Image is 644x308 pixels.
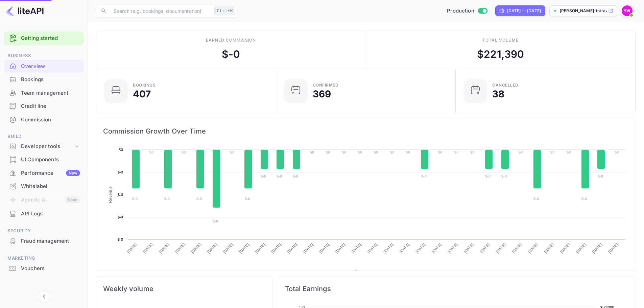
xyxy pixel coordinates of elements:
text: $0 [326,150,330,154]
div: Developer tools [21,143,73,150]
text: [DATE] [174,242,186,254]
text: $-0 [598,174,603,178]
div: 369 [313,89,331,99]
text: [DATE] [495,242,506,254]
text: [DATE] [415,242,426,254]
div: [DATE] — [DATE] [507,8,541,14]
text: [DATE] [431,242,443,254]
text: $0 [230,150,234,154]
div: 38 [492,89,504,99]
text: $-0 [581,197,587,201]
text: $-0 [118,215,123,219]
text: $-0 [533,197,539,201]
button: Collapse navigation [38,290,50,303]
text: [DATE] [543,242,555,254]
text: $0 [454,150,459,154]
a: Overview [4,60,84,72]
div: Total volume [482,37,519,43]
div: Performance [21,169,80,177]
span: Business [4,52,84,60]
text: Revenue [108,186,113,203]
div: $ -0 [222,47,240,62]
div: Bookings [133,83,156,87]
text: $-0 [213,219,218,223]
div: 407 [133,89,151,99]
text: [DATE] [206,242,218,254]
text: [DATE] [559,242,571,254]
div: Switch to Sandbox mode [444,7,490,15]
text: $-0 [118,237,123,241]
div: Overview [4,60,84,73]
div: Bookings [4,73,84,86]
text: $0 [149,150,154,154]
text: [DATE] [142,242,154,254]
text: [DATE] [222,242,234,254]
text: [DATE] [463,242,475,254]
text: [DATE] [351,242,362,254]
text: $-0 [196,197,202,201]
div: Whitelabel [4,180,84,193]
text: [DATE] [447,242,458,254]
div: Getting started [4,31,84,45]
text: [DATE] [303,242,314,254]
div: Developer tools [4,141,84,152]
span: Build [4,133,84,140]
div: API Logs [4,207,84,220]
input: Search (e.g. bookings, documentation) [110,4,212,18]
a: Commission [4,113,84,126]
div: Vouchers [21,265,80,273]
p: [PERSON_NAME]-totravel... [560,8,607,14]
text: $-0 [293,174,298,178]
div: Credit line [21,102,80,110]
div: New [66,170,80,176]
text: $0 [567,150,571,154]
div: Commission [21,116,80,124]
a: Fraud management [4,235,84,247]
div: Overview [21,63,80,70]
text: $0 [374,150,378,154]
text: [DATE] [319,242,330,254]
text: [DATE] [479,242,491,254]
text: [DATE] [158,242,170,254]
text: $0 [310,150,314,154]
span: Marketing [4,255,84,262]
a: Team management [4,87,84,99]
span: Total Earnings [285,283,629,294]
text: [DATE] [511,242,523,254]
text: [DATE] [238,242,250,254]
div: PerformanceNew [4,167,84,180]
text: $0 [470,150,475,154]
span: Security [4,227,84,235]
a: Getting started [21,34,80,42]
text: $0 [182,150,186,154]
text: $-0 [164,197,170,201]
text: $-0 [421,174,427,178]
text: [DATE] [287,242,298,254]
text: $0 [342,150,347,154]
div: UI Components [4,153,84,166]
text: [DATE] [270,242,282,254]
div: $ 221,390 [477,47,524,62]
span: Commission Growth Over Time [103,126,629,137]
text: $0 [119,148,123,152]
div: Ctrl+K [214,6,235,15]
text: [DATE] [190,242,202,254]
text: [DATE] [126,242,138,254]
img: Yahav Winkler [622,5,633,16]
text: [DATE] [383,242,394,254]
text: [DATE] [367,242,378,254]
text: $0 [406,150,410,154]
text: [DATE] [575,242,587,254]
text: $-0 [132,197,138,201]
text: $-0 [485,174,491,178]
div: Whitelabel [21,183,80,190]
text: [DATE] [591,242,603,254]
div: Credit line [4,100,84,113]
text: $-0 [118,170,123,174]
a: UI Components [4,153,84,166]
div: Commission [4,113,84,126]
text: [DATE] [607,242,619,254]
a: Bookings [4,73,84,86]
span: Weekly volume [103,283,265,294]
div: Fraud management [4,235,84,248]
